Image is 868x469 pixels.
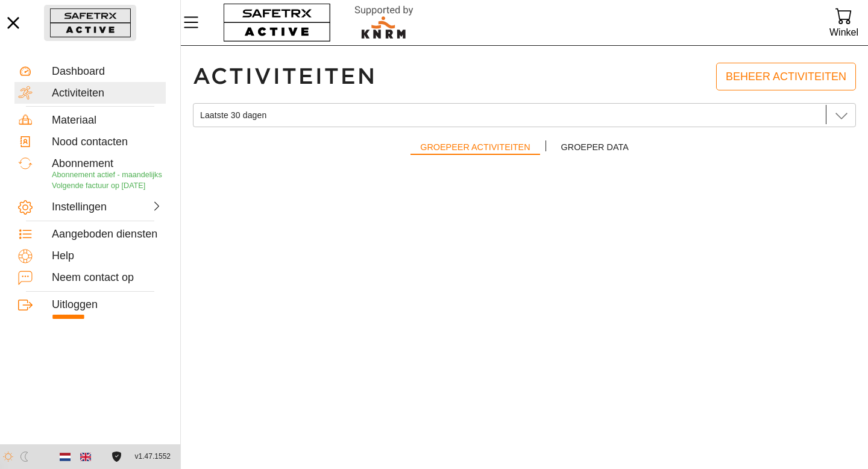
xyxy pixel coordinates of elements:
span: Groeper data [561,140,629,155]
img: Help.svg [18,249,33,263]
span: Beheer activiteiten [726,68,846,86]
div: Help [52,250,162,263]
img: ModeDark.svg [19,452,30,462]
img: ContactUs.svg [18,271,33,285]
img: en.svg [80,452,91,462]
img: Activities.svg [18,86,33,100]
img: RescueLogo.svg [341,3,427,42]
div: Instellingen [52,201,105,214]
span: Laatste 30 dagen [200,110,266,121]
button: Dutch [55,447,75,467]
span: Volgende factuur op [DATE] [52,181,145,190]
div: Aangeboden diensten [52,228,162,241]
button: v1.47.1552 [128,447,178,467]
a: Licentieovereenkomst [108,452,125,462]
span: Groepeer activiteiten [420,140,530,155]
div: Dashboard [52,65,162,78]
div: Abonnement [52,157,162,171]
span: v1.47.1552 [135,450,171,463]
img: nl.svg [60,452,71,462]
div: Activiteiten [52,87,162,100]
button: Groepeer activiteiten [410,137,539,160]
button: English [75,447,96,467]
img: Equipment.svg [18,113,33,127]
button: Groeper data [552,137,638,160]
div: Nood contacten [52,136,162,149]
div: Winkel [829,24,858,40]
img: Subscription.svg [18,156,33,171]
div: Uitloggen [52,298,162,312]
div: Neem contact op [52,271,162,285]
button: Menu [181,10,211,35]
span: Abonnement actief - maandelijks [52,171,162,179]
a: Beheer activiteiten [716,63,856,90]
div: Materiaal [52,114,162,127]
img: ModeLight.svg [3,452,13,462]
h1: Activiteiten [193,63,377,90]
